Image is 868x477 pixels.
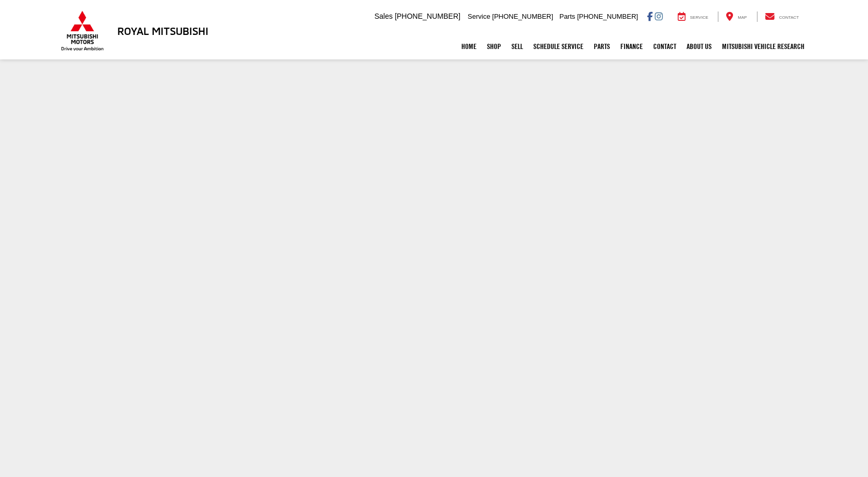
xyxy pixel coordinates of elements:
[589,33,615,59] a: Parts: Opens in a new tab
[395,12,460,20] span: [PHONE_NUMBER]
[757,11,807,22] a: Contact
[59,10,106,51] img: Mitsubishi
[117,25,209,36] h3: Royal Mitsubishi
[374,12,393,20] span: Sales
[559,13,575,20] span: Parts
[492,13,553,20] span: [PHONE_NUMBER]
[482,33,506,59] a: Shop
[647,12,653,20] a: Facebook: Click to visit our Facebook page
[615,33,648,59] a: Finance
[738,15,747,20] span: Map
[528,33,589,59] a: Schedule Service: Opens in a new tab
[681,33,717,59] a: About Us
[718,11,754,22] a: Map
[456,33,482,59] a: Home
[655,12,663,20] a: Instagram: Click to visit our Instagram page
[648,33,681,59] a: Contact
[670,11,716,22] a: Service
[506,33,528,59] a: Sell
[779,15,799,20] span: Contact
[717,33,810,59] a: Mitsubishi Vehicle Research
[468,13,490,20] span: Service
[577,13,638,20] span: [PHONE_NUMBER]
[690,15,708,20] span: Service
